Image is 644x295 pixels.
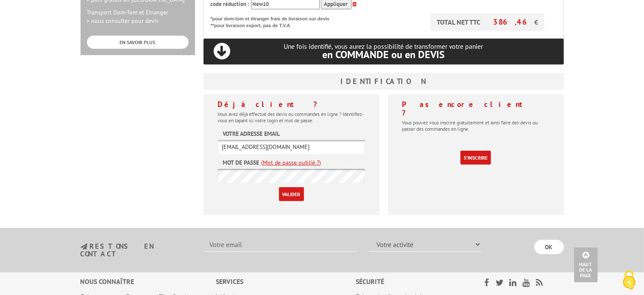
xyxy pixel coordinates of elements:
[356,277,462,287] div: Sécurité
[619,270,640,291] img: Cookies (fenêtre modale)
[81,243,87,250] img: newsletter.jpg
[204,42,564,60] p: Une fois identifié, vous aurez la possibilité de transformer votre panier
[218,100,365,109] h4: Déjà client ?
[614,266,644,295] button: Cookies (fenêtre modale)
[262,158,321,167] a: (Mot de passe oublié ?)
[87,17,159,25] span: > nous consulter pour devis
[216,277,356,287] div: Services
[218,111,365,124] p: Vous avez déjà effectué des devis ou commandes en ligne ? Identifiez-vous en tapant ici votre log...
[204,237,357,252] input: Votre email
[402,119,549,132] p: Vous pouvez vous inscrire gratuitement et ainsi faire des devis ou passer des commandes en ligne.
[204,73,564,90] h3: Identification
[223,158,259,167] label: Mot de passe
[87,36,189,49] a: EN SAVOIR PLUS
[223,129,280,138] label: Votre adresse email
[279,187,304,201] input: Valider
[81,277,216,287] div: Nous connaître
[460,151,491,165] a: S'inscrire
[574,247,598,282] a: Haut de la page
[81,243,192,258] h3: restons en contact
[534,240,564,254] input: OK
[322,48,445,61] span: en COMMANDE ou en DEVIS
[87,8,189,25] p: Transport Dom-Tom et Etranger
[211,13,338,29] p: *pour dom-tom et étranger frais de livraison sur devis **pour livraison export, pas de T.V.A
[211,0,250,8] span: code réduction :
[402,100,549,117] h4: Pas encore client ?
[493,17,534,27] span: 386,46
[430,13,544,31] p: TOTAL NET TTC €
